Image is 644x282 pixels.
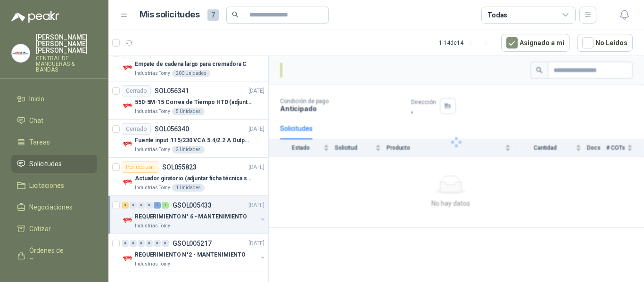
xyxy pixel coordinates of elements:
[173,202,212,209] p: GSOL005433
[11,198,97,216] a: Negociaciones
[122,123,151,135] div: Cerrado
[135,60,247,69] p: Empate de cadena largo para cremadora C
[122,138,133,150] img: Company Logo
[135,212,247,221] p: REQUERIMIENTO N° 6 - MANTENIMIENTO
[248,87,264,96] p: [DATE]
[122,177,133,188] img: Company Logo
[11,177,97,194] a: Licitaciones
[248,125,264,134] p: [DATE]
[146,202,153,209] div: 0
[29,224,51,234] span: Cotizar
[29,94,44,104] span: Inicio
[135,174,252,183] p: Actuador giratorio (adjuntar ficha técnica si es diferente a festo)
[501,34,570,52] button: Asignado a mi
[122,202,129,209] div: 3
[122,240,129,247] div: 0
[140,8,200,22] h1: Mis solicitudes
[162,240,169,247] div: 0
[172,184,205,192] div: 1 Unidades
[122,253,133,264] img: Company Logo
[108,158,268,196] a: Por cotizarSOL055823[DATE] Company LogoActuador giratorio (adjuntar ficha técnica si es diferente...
[29,245,88,266] span: Órdenes de Compra
[135,98,252,107] p: 550-5M-15 Correa de Tiempo HTD (adjuntar ficha y /o imagenes)
[135,184,170,192] p: Industrias Tomy
[108,81,268,120] a: CerradoSOL056341[DATE] Company Logo550-5M-15 Correa de Tiempo HTD (adjuntar ficha y /o imagenes)I...
[122,215,133,226] img: Company Logo
[11,112,97,129] a: Chat
[11,133,97,151] a: Tareas
[12,44,30,62] img: Company Logo
[146,240,153,247] div: 0
[29,137,50,147] span: Tareas
[248,239,264,248] p: [DATE]
[439,35,494,50] div: 1 - 14 de 14
[36,56,97,73] p: CENTRAL DE MANGUERAS & BANDAS
[122,85,151,97] div: Cerrado
[122,200,266,230] a: 3 0 0 0 1 1 GSOL005433[DATE] Company LogoREQUERIMIENTO N° 6 - MANTENIMIENTOIndustrias Tomy
[172,70,210,77] div: 200 Unidades
[487,10,507,20] div: Todas
[11,11,59,23] img: Logo peakr
[155,49,189,56] p: SOL056342
[232,11,239,18] span: search
[130,202,137,209] div: 0
[122,100,133,112] img: Company Logo
[122,62,133,73] img: Company Logo
[130,240,137,247] div: 0
[11,242,97,270] a: Órdenes de Compra
[108,43,268,81] a: CerradoSOL056342[DATE] Company LogoEmpate de cadena largo para cremadora CIndustrias Tomy200 Unid...
[29,115,43,126] span: Chat
[172,146,205,153] div: 2 Unidades
[154,202,161,209] div: 1
[207,9,219,21] span: 7
[29,202,73,212] span: Negociaciones
[135,260,170,268] p: Industrias Tomy
[135,108,170,115] p: Industrias Tomy
[122,161,158,173] div: Por cotizar
[138,240,145,247] div: 0
[154,240,161,247] div: 0
[173,240,212,247] p: GSOL005217
[577,34,633,52] button: No Leídos
[155,88,189,94] p: SOL056341
[122,238,266,268] a: 0 0 0 0 0 0 GSOL005217[DATE] Company LogoREQUERIMIENTO N°2 - MANTENIMIENTOIndustrias Tomy
[172,108,205,115] div: 5 Unidades
[138,202,145,209] div: 0
[135,222,170,230] p: Industrias Tomy
[108,120,268,158] a: CerradoSOL056340[DATE] Company LogoFuente input :115/230 VCA 5.4/2.2 A Output: 24 VDC 10 A 47-63 ...
[135,136,252,145] p: Fuente input :115/230 VCA 5.4/2.2 A Output: 24 VDC 10 A 47-63 Hz
[135,146,170,153] p: Industrias Tomy
[248,201,264,210] p: [DATE]
[36,34,97,54] p: [PERSON_NAME] [PERSON_NAME] [PERSON_NAME]
[135,250,246,259] p: REQUERIMIENTO N°2 - MANTENIMIENTO
[29,159,62,169] span: Solicitudes
[162,202,169,209] div: 1
[29,180,64,191] span: Licitaciones
[155,126,189,132] p: SOL056340
[135,70,170,77] p: Industrias Tomy
[248,163,264,172] p: [DATE]
[11,155,97,173] a: Solicitudes
[162,164,197,170] p: SOL055823
[11,90,97,108] a: Inicio
[11,220,97,238] a: Cotizar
